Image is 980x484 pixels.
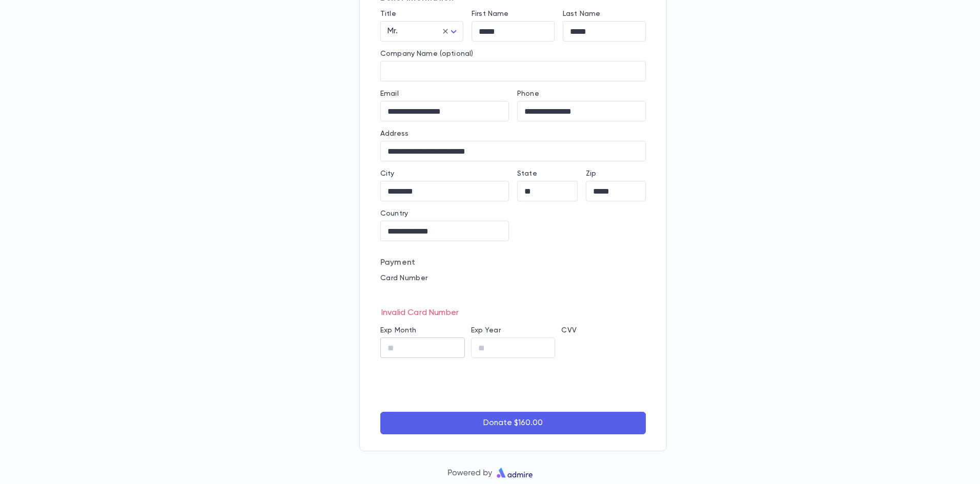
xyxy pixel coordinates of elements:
[380,412,646,434] button: Donate $160.00
[380,285,646,306] iframe: card
[380,50,473,58] label: Company Name (optional)
[517,90,539,98] label: Phone
[586,170,596,178] label: Zip
[380,258,646,268] p: Payment
[561,326,646,334] p: CVV
[380,10,396,18] label: Title
[380,22,463,41] div: Mr.
[380,326,416,334] label: Exp Month
[380,130,409,138] label: Address
[472,10,508,18] label: First Name
[387,27,398,35] span: Mr.
[380,209,408,218] label: Country
[380,306,646,318] p: Invalid Card Number
[380,170,395,178] label: City
[563,10,600,18] label: Last Name
[471,326,501,334] label: Exp Year
[380,274,646,282] p: Card Number
[380,90,399,98] label: Email
[517,170,537,178] label: State
[561,338,646,358] iframe: cvv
